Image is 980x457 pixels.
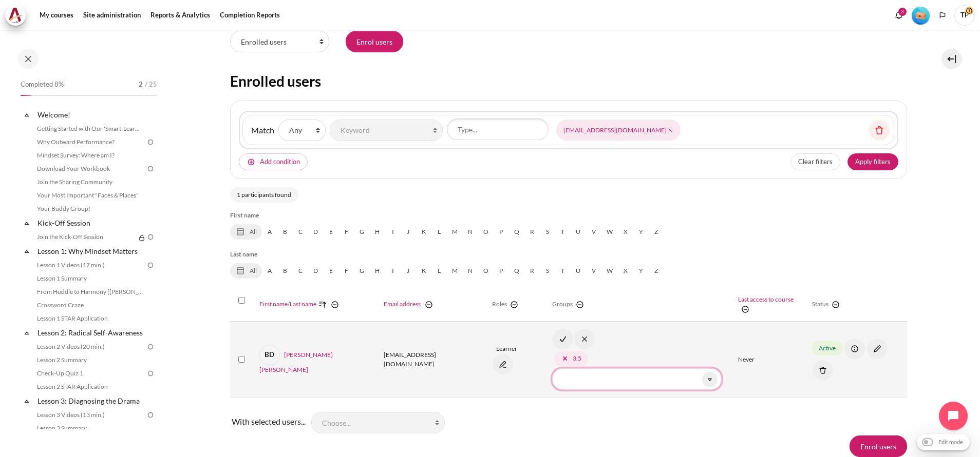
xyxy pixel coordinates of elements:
[22,110,32,120] span: Collapse
[573,354,581,363] div: 3.5
[36,108,146,122] a: Welcome!
[385,224,401,240] a: I
[260,157,300,167] span: Add condition
[601,263,618,279] a: W
[34,312,146,325] a: Lesson 1 STAR Application
[524,263,540,279] a: R
[146,369,155,378] img: To do
[36,244,146,258] a: Lesson 1: Why Mindset Matters
[867,339,888,359] img: Edit enrolment
[34,136,146,148] a: Why Outward Performance?
[139,80,143,90] span: 2
[447,224,463,240] a: M
[424,300,434,310] img: switch_minus
[812,341,843,355] span: Active
[34,409,146,421] a: Lesson 3 Videos (13 min.)
[22,396,32,406] span: Collapse
[463,224,478,240] a: N
[22,246,32,256] span: Collapse
[844,339,865,359] img: Manual enrolments
[230,211,907,220] h5: First name
[251,124,274,136] label: Match
[447,263,463,279] a: M
[146,261,155,270] img: To do
[540,224,555,240] a: S
[147,5,214,26] a: Reports & Analytics
[146,342,155,351] img: To do
[34,176,146,188] a: Join the Sharing Community
[831,300,841,310] img: switch_minus
[293,224,308,240] a: C
[416,224,431,240] a: K
[571,224,586,240] a: U
[575,300,585,310] img: switch_minus
[806,289,907,322] th: Status
[259,345,372,374] a: BD[PERSON_NAME] [PERSON_NAME]
[401,224,416,240] a: J
[8,8,23,23] img: Architeck
[384,300,421,308] a: Email address
[574,329,595,349] img: Cancel
[486,289,546,322] th: Roles
[847,153,898,171] button: Apply filters
[34,354,146,366] a: Lesson 2 Summary
[230,250,907,259] h5: Last name
[330,300,340,310] img: switch_minus
[34,231,136,243] a: Join the Kick-Off Session
[555,263,571,279] a: T
[216,5,284,26] a: Completion Reports
[633,263,649,279] a: Y
[509,224,524,240] a: Q
[954,5,975,26] span: TP
[262,224,277,240] a: A
[230,416,307,426] label: With selected users...
[339,224,354,240] a: F
[812,366,834,373] a: Unenrol
[509,263,524,279] a: Q
[649,263,664,279] a: Z
[293,263,308,279] a: C
[738,304,750,314] a: Hide Last access to course
[308,224,324,240] a: D
[34,259,146,271] a: Lesson 1 Videos (17 min.)
[277,224,293,240] a: B
[556,120,681,141] span: [EMAIL_ADDRESS][DOMAIN_NAME]
[540,263,555,279] a: S
[239,153,308,171] button: Add condition
[230,224,262,240] a: All
[378,322,485,398] td: [EMAIL_ADDRESS][DOMAIN_NAME]
[494,224,509,240] a: P
[618,263,633,279] a: X
[34,422,146,434] a: Lesson 3 Summary
[80,5,144,26] a: Site administration
[308,263,324,279] a: D
[34,341,146,353] a: Lesson 2 Videos (20 min.)
[146,164,155,173] img: To do
[507,300,519,310] a: Hide Roles
[36,216,146,230] a: Kick-Off Session
[478,224,494,240] a: O
[324,224,339,240] a: E
[492,345,517,367] a: Learner Binh Doan Thanh Tam's role assignments
[649,224,664,240] a: Z
[354,263,370,279] a: G
[34,163,146,175] a: Download Your Workbook
[146,232,155,242] img: To do
[317,300,328,310] img: Ascending
[346,31,403,52] input: Enrol users
[546,289,732,322] th: Groups
[21,80,64,90] span: Completed 8%
[935,8,950,23] button: Languages
[34,149,146,162] a: Mindset Survey: Where am I?
[401,263,416,279] a: J
[34,123,146,135] a: Getting Started with Our 'Smart-Learning' Platform
[34,381,146,393] a: Lesson 2 STAR Application
[571,263,586,279] a: U
[954,5,975,26] a: User menu
[866,344,888,352] a: Edit enrolment
[869,120,890,141] button: Remove filter row
[230,263,262,279] a: All
[146,137,155,147] img: To do
[633,224,649,240] a: Y
[146,410,155,420] img: To do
